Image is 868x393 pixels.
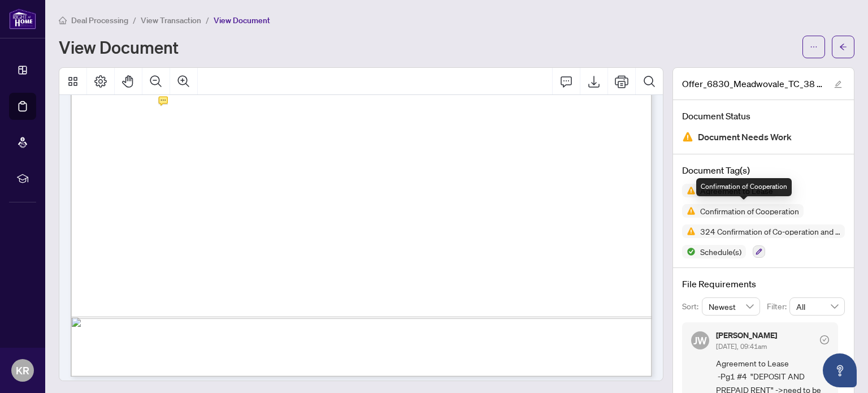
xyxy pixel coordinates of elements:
[823,353,857,387] button: Open asap
[767,300,789,313] p: Filter:
[696,227,845,235] span: 324 Confirmation of Co-operation and Representation - Tenant/Landlord
[59,16,67,24] span: home
[16,362,29,378] span: KR
[698,129,792,145] span: Document Needs Work
[682,77,823,90] span: Offer_6830_Meadwovale_TC_38 Fully Signed.pdf
[133,14,136,27] li: /
[696,187,778,195] span: Agreement to Lease
[796,298,838,315] span: All
[709,298,754,315] span: Newest
[716,331,777,339] h5: [PERSON_NAME]
[834,80,842,88] span: edit
[71,15,128,25] span: Deal Processing
[696,248,746,256] span: Schedule(s)
[682,163,845,177] h4: Document Tag(s)
[820,335,829,344] span: check-circle
[682,300,702,313] p: Sort:
[810,43,818,51] span: ellipsis
[141,15,201,25] span: View Transaction
[696,207,804,215] span: Confirmation of Cooperation
[696,178,792,196] div: Confirmation of Cooperation
[693,332,707,348] span: JW
[682,109,845,123] h4: Document Status
[9,8,36,29] img: logo
[59,38,179,56] h1: View Document
[214,15,270,25] span: View Document
[682,184,696,197] img: Status Icon
[206,14,209,27] li: /
[682,204,696,218] img: Status Icon
[682,131,693,142] img: Document Status
[716,342,767,351] span: [DATE], 09:41am
[682,224,696,238] img: Status Icon
[839,43,847,51] span: arrow-left
[682,277,845,291] h4: File Requirements
[682,245,696,258] img: Status Icon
